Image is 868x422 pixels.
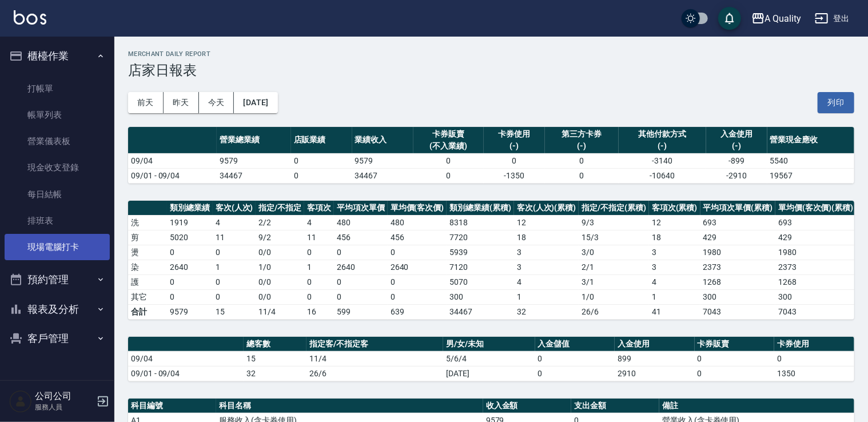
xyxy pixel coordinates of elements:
th: 卡券使用 [774,337,854,352]
td: 2640 [167,260,213,274]
td: 剪 [128,230,167,245]
td: 洗 [128,215,167,230]
td: 32 [514,304,579,319]
div: 入金使用 [709,128,765,140]
td: 0 [304,245,334,260]
td: 0 [304,274,334,289]
td: 599 [334,304,388,319]
td: 300 [700,289,776,304]
td: 2640 [388,260,447,274]
h3: 店家日報表 [128,62,854,78]
th: 單均價(客次價) [388,201,447,216]
td: 0 / 0 [256,289,304,304]
td: 0 [413,153,484,168]
td: 3 [514,245,579,260]
button: 昨天 [164,92,199,113]
th: 業績收入 [352,127,413,154]
td: 0 [388,289,447,304]
td: 09/04 [128,351,244,366]
th: 備註 [659,399,854,413]
table: a dense table [128,201,857,320]
td: 9579 [352,153,413,168]
td: 300 [447,289,514,304]
button: 今天 [199,92,234,113]
td: 9 / 3 [579,215,649,230]
button: 前天 [128,92,164,113]
td: 0 [545,168,619,183]
button: [DATE] [234,92,277,113]
div: (-) [622,140,703,152]
th: 單均價(客次價)(累積) [775,201,856,216]
div: 第三方卡券 [548,128,616,140]
td: 3 / 1 [579,274,649,289]
td: 456 [388,230,447,245]
td: 7720 [447,230,514,245]
td: 693 [700,215,776,230]
td: 1 / 0 [256,260,304,274]
td: 0 [167,289,213,304]
th: 客項次 [304,201,334,216]
td: 11/4 [306,351,443,366]
td: 2 / 1 [579,260,649,274]
td: 34467 [447,304,514,319]
th: 店販業績 [291,127,352,154]
th: 平均項次單價(累積) [700,201,776,216]
td: 1 [514,289,579,304]
td: 34467 [352,168,413,183]
td: 15 [244,351,306,366]
td: 18 [514,230,579,245]
button: 客戶管理 [5,324,110,353]
td: 32 [244,366,306,381]
td: -899 [706,153,767,168]
td: 34467 [217,168,291,183]
td: 7043 [700,304,776,319]
td: 1919 [167,215,213,230]
td: 300 [775,289,856,304]
td: 0 [695,366,775,381]
td: 15 / 3 [579,230,649,245]
td: 0 / 0 [256,245,304,260]
div: (-) [548,140,616,152]
th: 客項次(累積) [649,201,700,216]
td: 693 [775,215,856,230]
div: (-) [487,140,542,152]
td: 5/6/4 [443,351,535,366]
td: 合計 [128,304,167,319]
td: 0 [535,366,615,381]
button: 預約管理 [5,265,110,294]
th: 科目名稱 [216,399,483,413]
a: 帳單列表 [5,102,110,128]
th: 入金儲值 [535,337,615,352]
td: 1 [649,289,700,304]
button: 登出 [810,8,854,29]
button: A Quality [747,7,806,30]
td: 3 [649,260,700,274]
td: 1350 [774,366,854,381]
td: 1268 [775,274,856,289]
td: 12 [649,215,700,230]
td: 1 [213,260,256,274]
td: 899 [615,351,695,366]
td: 2373 [775,260,856,274]
th: 指定/不指定 [256,201,304,216]
td: 0 [484,153,545,168]
td: 燙 [128,245,167,260]
td: 5020 [167,230,213,245]
td: 0 [545,153,619,168]
td: 26/6 [579,304,649,319]
button: save [718,7,741,30]
td: 12 [514,215,579,230]
td: 1980 [775,245,856,260]
td: 480 [334,215,388,230]
td: 0 [334,289,388,304]
a: 打帳單 [5,75,110,102]
td: 9579 [217,153,291,168]
th: 支出金額 [571,399,659,413]
table: a dense table [128,127,854,184]
td: 1268 [700,274,776,289]
a: 每日結帳 [5,181,110,208]
td: -3140 [619,153,706,168]
th: 類別總業績 [167,201,213,216]
button: 櫃檯作業 [5,41,110,71]
td: 0 [213,245,256,260]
